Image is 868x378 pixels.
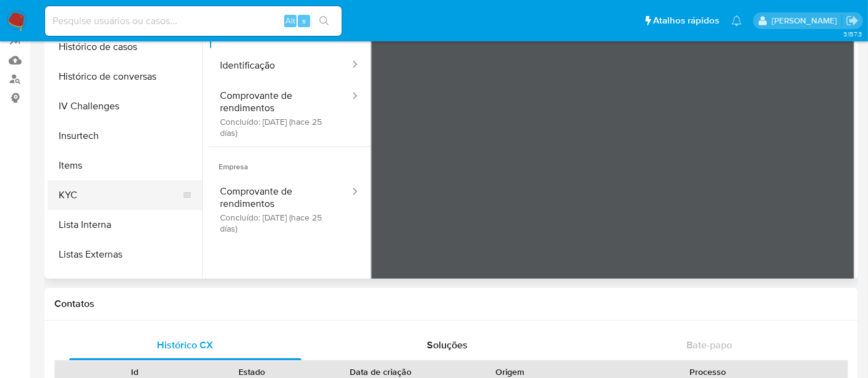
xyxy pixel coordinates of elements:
[48,151,202,180] button: Items
[460,366,560,378] div: Origem
[772,15,841,27] p: renato.lopes@mercadopago.com.br
[302,15,306,27] span: s
[48,62,202,91] button: Histórico de conversas
[54,298,848,310] h1: Contatos
[846,14,859,27] a: Sair
[202,366,301,378] div: Estado
[311,12,337,30] button: search-icon
[731,15,742,26] a: Notificações
[843,29,862,39] span: 3.157.3
[48,121,202,151] button: Insurtech
[577,366,839,378] div: Processo
[158,338,214,352] span: Histórico CX
[653,14,719,27] span: Atalhos rápidos
[48,240,202,269] button: Listas Externas
[48,210,202,240] button: Lista Interna
[48,180,192,210] button: KYC
[48,269,202,299] button: Marcas AML
[48,32,202,62] button: Histórico de casos
[427,338,468,352] span: Soluções
[45,13,342,29] input: Pesquise usuários ou casos...
[319,366,443,378] div: Data de criação
[48,91,202,121] button: IV Challenges
[686,338,732,352] span: Bate-papo
[285,15,295,27] span: Alt
[85,366,185,378] div: Id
